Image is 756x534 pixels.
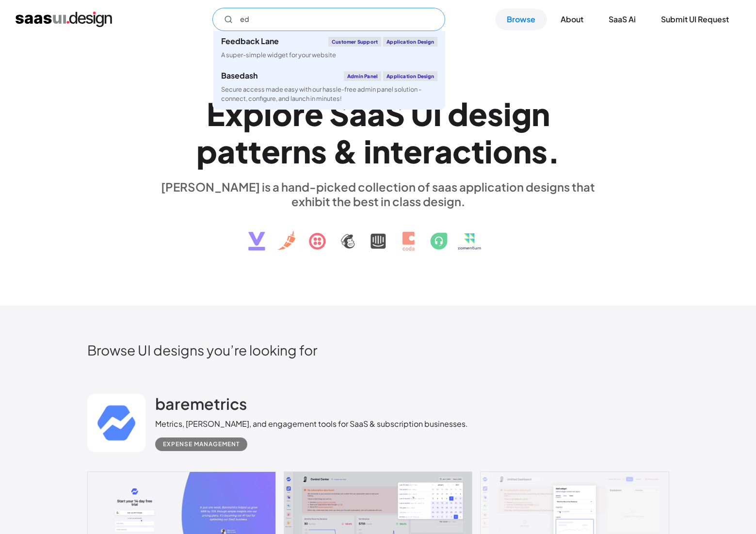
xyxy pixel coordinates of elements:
div: Application Design [383,71,437,81]
div: i [484,132,493,170]
div: l [264,95,272,132]
div: Expense Management [163,438,240,450]
div: r [292,95,305,132]
img: text, icon, saas logo [231,209,525,259]
div: a [349,95,367,132]
div: x [225,95,243,132]
div: Metrics, [PERSON_NAME], and engagement tools for SaaS & subscription businesses. [155,418,468,430]
div: s [311,132,327,170]
div: p [243,95,264,132]
a: Submit UI Request [649,9,740,30]
a: About [549,9,595,30]
div: & [333,132,358,170]
div: t [248,132,261,170]
div: s [531,132,547,170]
div: e [261,132,280,170]
div: A super-simple widget for your website [221,50,336,60]
div: S [385,95,405,132]
form: Email Form [212,8,445,31]
div: a [217,132,235,170]
div: . [547,132,560,170]
div: s [487,95,503,132]
div: e [403,132,422,170]
a: Browse [495,9,547,30]
div: t [471,132,484,170]
a: home [16,12,112,27]
div: n [372,132,390,170]
div: d [448,95,468,132]
div: o [272,95,292,132]
div: i [503,95,512,132]
h1: Explore SaaS UI design patterns & interactions. [155,95,601,170]
div: p [196,132,217,170]
div: E [207,95,225,132]
div: e [305,95,323,132]
div: t [235,132,248,170]
div: Basedash [221,72,257,80]
div: S [329,95,349,132]
h2: Browse UI designs you’re looking for [87,341,669,358]
a: BasedashAdmin PanelApplication DesignSecure access made easy with our hassle-free admin panel sol... [213,65,445,109]
input: Search UI designs you're looking for... [212,8,445,31]
div: a [367,95,385,132]
a: SaaS Ai [597,9,647,30]
div: a [434,132,452,170]
div: r [422,132,434,170]
div: n [292,132,311,170]
div: n [531,95,550,132]
div: i [364,132,372,170]
div: U [411,95,433,132]
div: t [390,132,403,170]
div: c [452,132,471,170]
div: Customer Support [328,37,381,47]
div: Admin Panel [344,71,381,81]
h2: baremetrics [155,394,247,413]
div: I [433,95,442,132]
div: Application Design [383,37,437,47]
div: o [493,132,513,170]
div: n [513,132,531,170]
div: g [512,95,531,132]
div: Secure access made easy with our hassle-free admin panel solution - connect, configure, and launc... [221,85,437,103]
div: r [280,132,292,170]
div: [PERSON_NAME] is a hand-picked collection of saas application designs that exhibit the best in cl... [155,179,601,209]
div: Feedback Lane [221,37,279,45]
a: Feedback LaneCustomer SupportApplication DesignA super-simple widget for your website [213,31,445,65]
div: e [468,95,487,132]
a: baremetrics [155,394,247,418]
